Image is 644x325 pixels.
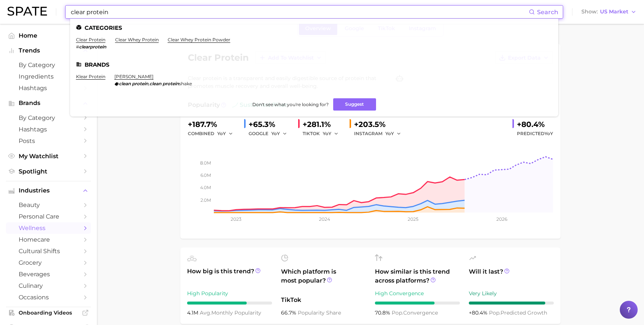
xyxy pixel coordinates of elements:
span: YoY [271,130,280,137]
button: Industries [6,185,91,196]
a: Onboarding Videos [6,307,91,318]
span: Predicted [517,129,553,138]
span: Ingredients [19,73,78,80]
div: TIKTOK [303,129,344,138]
a: occasions [6,291,91,303]
div: 7 / 10 [187,302,272,305]
span: +80.4% [469,309,489,316]
a: beverages [6,268,91,280]
span: predicted growth [489,309,547,316]
a: by Category [6,59,91,71]
button: YoY [271,129,287,138]
div: +65.3% [249,118,292,130]
button: Suggest [333,98,376,111]
div: High Popularity [187,289,272,298]
span: US Market [600,10,628,14]
span: wellness [19,224,78,232]
div: combined [188,129,238,138]
span: Will it last? [469,267,554,285]
span: YoY [385,130,394,137]
a: Hashtags [6,124,91,135]
span: 70.8% [375,309,392,316]
span: beauty [19,201,78,208]
a: homecare [6,234,91,245]
span: personal care [19,213,78,220]
span: by Category [19,61,78,68]
span: How big is this trend? [187,267,272,285]
a: My Watchlist [6,150,91,162]
a: Spotlight [6,166,91,177]
span: monthly popularity [200,309,261,316]
tspan: 2025 [408,216,419,222]
div: +80.4% [517,118,553,130]
a: [PERSON_NAME] [114,74,154,79]
span: YoY [323,130,331,137]
a: grocery [6,257,91,268]
div: 9 / 10 [469,302,554,305]
a: clear whey protein powder [168,37,230,42]
button: YoY [323,129,339,138]
a: beauty [6,199,91,211]
a: personal care [6,211,91,222]
span: Search [537,9,558,16]
div: +281.1% [303,118,344,130]
a: Ingredients [6,71,91,82]
span: cultural shifts [19,248,78,255]
span: Brands [19,100,78,106]
button: Brands [6,98,91,109]
input: Search here for a brand, industry, or ingredient [70,6,529,18]
a: by Category [6,112,91,124]
em: clean [119,81,131,86]
span: Don't see what you're looking for? [252,102,329,107]
span: 4.1m [187,309,200,316]
em: clean [149,81,161,86]
button: YoY [217,129,233,138]
a: Home [6,30,91,41]
span: beverages [19,271,78,278]
span: Show [581,10,598,14]
span: Trends [19,47,78,54]
span: shake [179,81,192,86]
tspan: 2023 [231,216,241,222]
abbr: popularity index [489,309,501,316]
span: YoY [544,131,553,136]
span: YoY [217,130,226,137]
div: High Convergence [375,289,460,298]
span: My Watchlist [19,153,78,160]
a: clear whey protein [115,37,159,42]
span: Home [19,32,78,39]
em: protein [132,81,148,86]
button: YoY [385,129,401,138]
span: Hashtags [19,85,78,92]
span: convergence [392,309,438,316]
span: grocery [19,259,78,266]
button: Trends [6,45,91,56]
li: Brands [76,61,552,68]
span: popularity share [298,309,341,316]
a: cultural shifts [6,245,91,257]
a: Hashtags [6,82,91,94]
span: Onboarding Videos [19,309,78,316]
li: Categories [76,25,552,31]
img: SPATE [7,7,47,16]
span: by Category [19,114,78,121]
button: ShowUS Market [580,7,638,17]
span: 66.7% [281,309,298,316]
abbr: popularity index [392,309,403,316]
div: +203.5% [354,118,406,130]
span: culinary [19,282,78,289]
div: Very Likely [469,289,554,298]
a: wellness [6,222,91,234]
tspan: 2024 [319,216,330,222]
span: # [76,44,79,50]
span: Spotlight [19,168,78,175]
div: INSTAGRAM [354,129,406,138]
span: Which platform is most popular? [281,267,366,292]
span: Hashtags [19,126,78,133]
span: TikTok [281,296,366,305]
span: Industries [19,187,78,194]
span: Posts [19,137,78,144]
tspan: 2026 [496,216,507,222]
a: clear protein [76,37,105,42]
abbr: average [200,309,211,316]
